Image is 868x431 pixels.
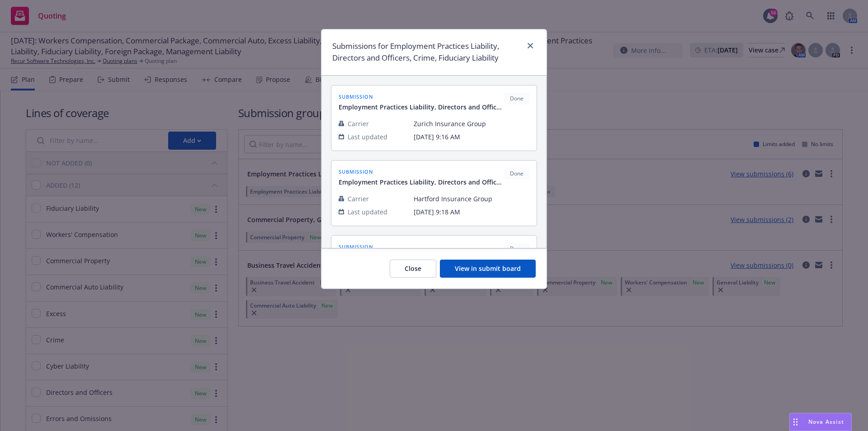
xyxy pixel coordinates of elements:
span: submission [339,168,504,175]
button: Nova Assist [789,413,852,431]
span: Last updated [348,207,387,217]
span: Employment Practices Liability, Directors and Officers, Crime, Fiduciary Liability [339,177,504,187]
a: close [525,40,536,51]
span: Done [508,245,526,253]
span: Nova Assist [808,418,844,426]
span: Carrier [348,119,369,128]
span: [DATE] 9:16 AM [414,132,529,142]
button: View in submit board [440,260,536,278]
h1: Submissions for Employment Practices Liability, Directors and Officers, Crime, Fiduciary Liability [332,40,521,64]
span: Last updated [348,132,387,142]
div: Drag to move [790,413,801,431]
span: Carrier [348,194,369,204]
span: Done [508,95,526,103]
span: submission [339,93,504,100]
span: submission [339,243,504,251]
button: Close [390,260,436,278]
span: Employment Practices Liability, Directors and Officers, Crime, Fiduciary Liability [339,102,504,112]
span: Done [508,170,526,178]
span: [DATE] 9:18 AM [414,207,529,217]
span: Hartford Insurance Group [414,194,529,204]
span: Zurich Insurance Group [414,119,529,128]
